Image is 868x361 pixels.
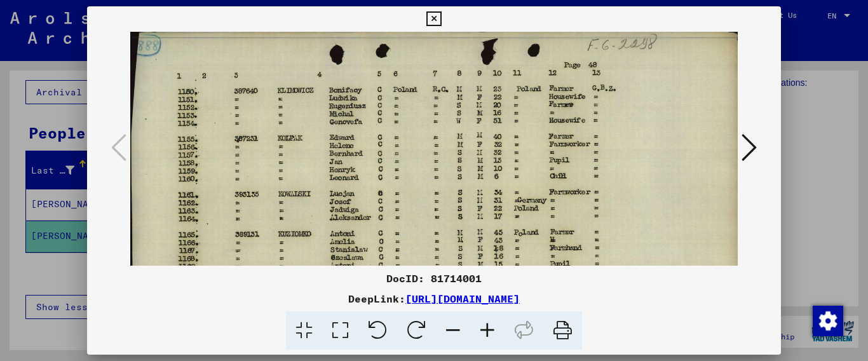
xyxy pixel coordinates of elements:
a: [URL][DOMAIN_NAME] [405,292,520,305]
img: Change consent [813,306,843,336]
div: DeepLink: [87,291,782,306]
div: Change consent [812,305,843,336]
div: DocID: 81714001 [87,271,782,286]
